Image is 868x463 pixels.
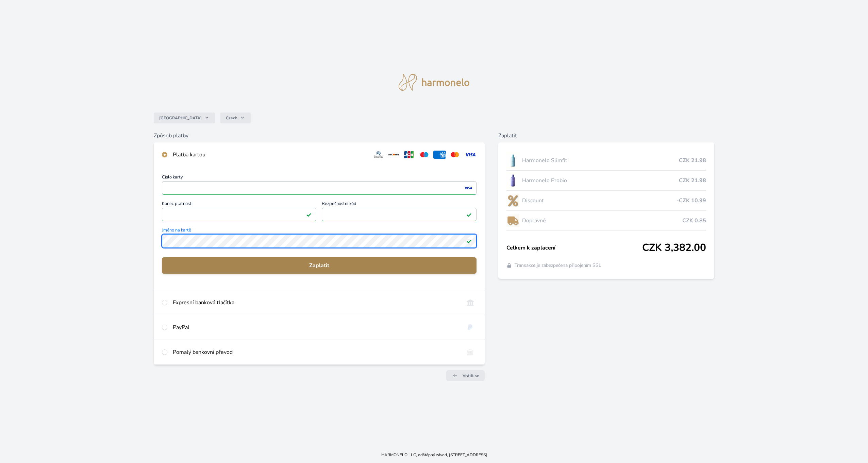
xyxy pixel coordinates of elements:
a: Vrátit se [446,370,485,381]
span: Zaplatit [167,261,471,270]
button: Zaplatit [162,257,477,274]
span: CZK 3,382.00 [642,242,706,254]
span: Harmonelo Slimfit [522,156,679,165]
h6: Způsob platby [154,132,485,140]
button: Czech [220,113,251,123]
span: Discount [522,196,677,205]
span: CZK 21.98 [679,176,706,185]
span: Dopravné [522,217,682,225]
span: Jméno na kartě [162,228,477,234]
img: Platné pole [306,212,312,217]
h6: Zaplatit [498,132,714,140]
iframe: Iframe pro datum vypršení platnosti [165,210,313,219]
span: Bezpečnostní kód [322,202,476,208]
div: Platba kartou [173,151,367,159]
span: Konec platnosti [162,202,316,208]
img: visa [464,185,473,191]
span: Czech [226,115,237,121]
span: Transakce je zabezpečena připojením SSL [515,262,601,269]
img: diners.svg [372,151,385,159]
input: Jméno na kartěPlatné pole [162,234,477,248]
img: maestro.svg [418,151,431,159]
span: Celkem k zaplacení [506,244,642,252]
div: Expresní banková tlačítka [173,298,458,307]
span: -CZK 10.99 [677,196,706,205]
span: [GEOGRAPHIC_DATA] [159,115,202,121]
img: SLIMFIT_se_stinem_x-lo.jpg [506,152,519,169]
img: amex.svg [433,151,446,159]
button: [GEOGRAPHIC_DATA] [154,113,215,123]
img: Platné pole [466,238,472,244]
img: discover.svg [387,151,400,159]
span: Číslo karty [162,175,477,181]
img: CLEAN_PROBIO_se_stinem_x-lo.jpg [506,172,519,189]
img: Platné pole [466,212,472,217]
img: discount-lo.png [506,192,519,209]
img: onlineBanking_CZ.svg [464,298,477,307]
img: visa.svg [464,151,477,159]
img: mc.svg [449,151,461,159]
span: Harmonelo Probio [522,176,679,185]
span: CZK 0.85 [682,217,706,225]
div: Pomalý bankovní převod [173,348,458,356]
img: delivery-lo.png [506,212,519,229]
div: PayPal [173,323,458,331]
img: jcb.svg [403,151,415,159]
img: paypal.svg [464,323,477,331]
img: bankTransfer_IBAN.svg [464,348,477,356]
iframe: Iframe pro číslo karty [165,183,473,193]
span: CZK 21.98 [679,156,706,165]
img: logo.svg [399,74,469,91]
iframe: Iframe pro bezpečnostní kód [325,210,473,219]
span: Vrátit se [463,373,479,378]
